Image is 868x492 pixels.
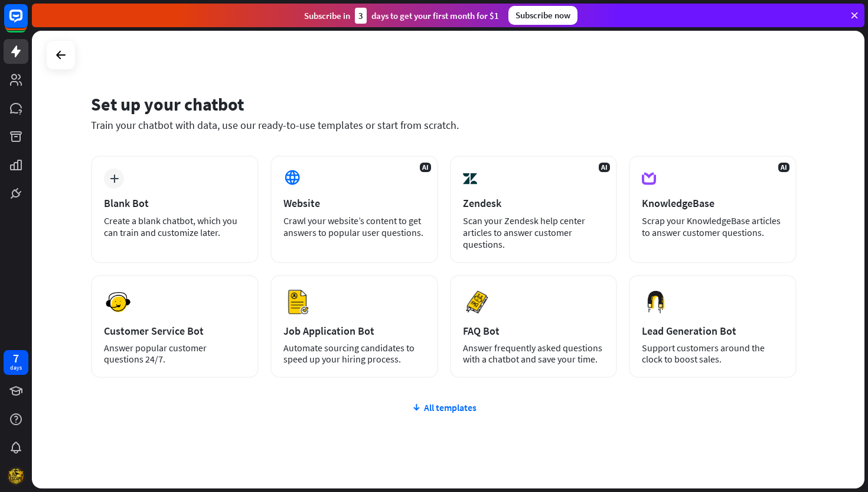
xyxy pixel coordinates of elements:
a: 7 days [4,350,28,375]
div: Subscribe now [508,6,577,25]
div: days [10,364,22,372]
div: 7 [13,353,19,364]
div: 3 [355,8,367,24]
div: Subscribe in days to get your first month for $1 [304,8,499,24]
